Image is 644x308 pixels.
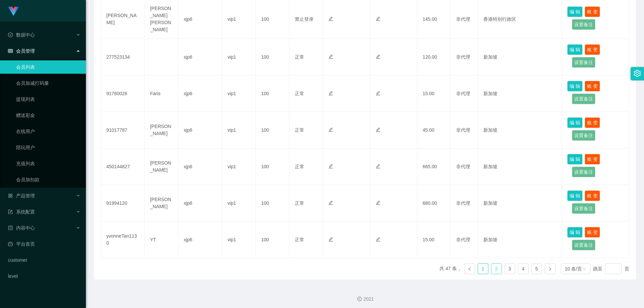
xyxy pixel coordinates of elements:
span: 产品管理 [8,193,35,198]
td: yvonneTan1130 [101,222,145,258]
td: [PERSON_NAME] [145,112,178,148]
td: xjp6 [178,75,222,112]
span: 非代理 [456,91,470,96]
a: 5 [532,264,542,274]
a: 1 [478,264,488,274]
button: 设置备注 [572,203,595,214]
a: level [8,269,80,283]
td: vip1 [222,222,256,258]
button: 编 辑 [567,227,583,238]
i: 图标: down [582,267,586,271]
i: 图标: edit [328,237,333,242]
button: 编 辑 [567,81,583,91]
a: 2 [491,264,501,274]
td: 91780026 [101,75,145,112]
td: YT [145,222,178,258]
a: 会员列表 [16,60,80,74]
span: 正常 [295,237,304,242]
i: 图标: edit [376,54,380,59]
span: 正常 [295,54,304,60]
td: [PERSON_NAME] [145,148,178,185]
td: 91017787 [101,112,145,148]
td: 680.00 [417,185,451,222]
a: 会员加减打码量 [16,76,80,90]
i: 图标: form [8,209,13,214]
button: 设置备注 [572,240,595,250]
i: 图标: edit [328,91,333,96]
td: 15.00 [417,222,451,258]
button: 编 辑 [567,190,583,201]
a: 陪玩用户 [16,141,80,154]
span: 禁止登录 [295,16,314,22]
td: 新加坡 [478,75,562,112]
span: 非代理 [456,200,470,206]
a: 会员加扣款 [16,173,80,186]
span: 非代理 [456,16,470,22]
li: 3 [504,263,515,274]
span: 会员管理 [8,48,35,54]
td: 277523134 [101,39,145,75]
span: 非代理 [456,164,470,169]
button: 设置备注 [572,19,595,30]
li: 下一页 [545,263,555,274]
td: 100 [256,39,289,75]
span: 非代理 [456,54,470,60]
a: 图标: dashboard平台首页 [8,237,80,251]
div: 跳至 页 [593,263,629,274]
span: 正常 [295,127,304,133]
td: vip1 [222,75,256,112]
i: 图标: edit [376,91,380,96]
button: 设置备注 [572,57,595,68]
span: 系统配置 [8,209,35,214]
i: 图标: edit [376,127,380,132]
span: 非代理 [456,237,470,242]
td: 100 [256,222,289,258]
li: 共 47 条， [439,263,461,274]
li: 5 [531,263,542,274]
i: 图标: check-circle-o [8,33,13,37]
a: 3 [505,264,515,274]
td: 665.00 [417,148,451,185]
a: 4 [518,264,528,274]
button: 账 变 [585,190,600,201]
td: 450144827 [101,148,145,185]
td: 45.00 [417,112,451,148]
i: 图标: appstore-o [8,193,13,198]
button: 账 变 [585,6,600,17]
td: 100 [256,75,289,112]
i: 图标: left [468,267,472,271]
button: 编 辑 [567,44,583,55]
button: 设置备注 [572,94,595,104]
button: 账 变 [585,81,600,91]
div: 10 条/页 [565,264,582,274]
span: 正常 [295,164,304,169]
i: 图标: table [8,49,13,53]
i: 图标: edit [328,164,333,169]
li: 4 [518,263,529,274]
td: 120.00 [417,39,451,75]
a: 提现列表 [16,93,80,106]
span: 正常 [295,200,304,206]
td: 100 [256,148,289,185]
td: 91994120 [101,185,145,222]
td: [PERSON_NAME] [145,185,178,222]
td: xjp6 [178,39,222,75]
td: Faris [145,75,178,112]
td: xjp6 [178,185,222,222]
i: 图标: edit [376,237,380,242]
button: 设置备注 [572,130,595,141]
li: 1 [478,263,488,274]
i: 图标: edit [328,54,333,59]
button: 编 辑 [567,6,583,17]
td: vip1 [222,148,256,185]
td: xjp6 [178,148,222,185]
td: 100 [256,112,289,148]
td: vip1 [222,185,256,222]
li: 2 [491,263,502,274]
button: 设置备注 [572,167,595,177]
span: 正常 [295,91,304,96]
i: 图标: edit [376,16,380,21]
button: 编 辑 [567,154,583,165]
td: vip1 [222,112,256,148]
i: 图标: edit [376,200,380,205]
